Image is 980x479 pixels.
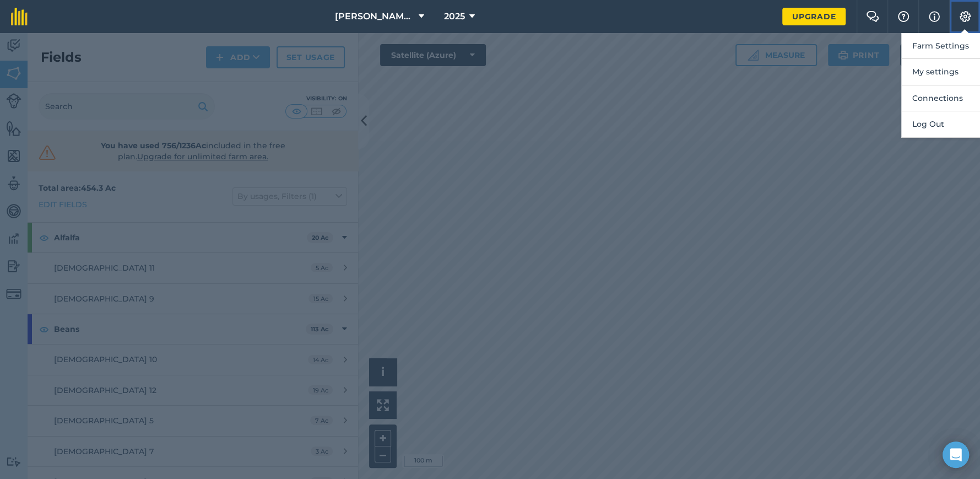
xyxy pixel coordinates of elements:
img: Two speech bubbles overlapping with the left bubble in the forefront [866,11,879,22]
a: Upgrade [782,8,846,25]
button: Farm Settings [901,33,980,59]
span: [PERSON_NAME][GEOGRAPHIC_DATA] [335,10,414,23]
img: A question mark icon [897,11,910,22]
button: Log Out [901,111,980,137]
img: svg+xml;base64,PHN2ZyB4bWxucz0iaHR0cDovL3d3dy53My5vcmcvMjAwMC9zdmciIHdpZHRoPSIxNyIgaGVpZ2h0PSIxNy... [929,10,940,23]
img: fieldmargin Logo [11,8,28,25]
button: My settings [901,59,980,85]
span: 2025 [444,10,465,23]
div: Open Intercom Messenger [943,442,969,468]
img: A cog icon [959,11,972,22]
button: Connections [901,85,980,111]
